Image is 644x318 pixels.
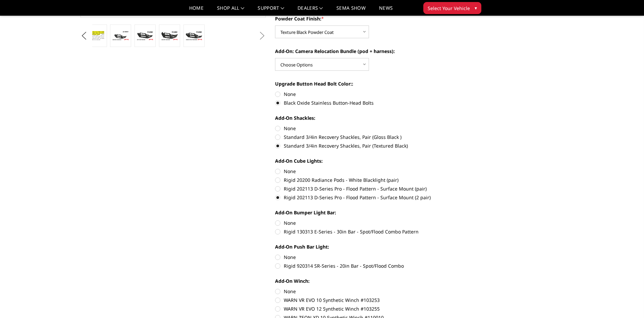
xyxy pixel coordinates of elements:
[161,31,178,41] img: A2 Series - Sport Front Bumper (winch mount)
[275,288,460,295] label: None
[275,125,460,132] label: None
[217,6,244,15] a: shop all
[189,6,204,15] a: Home
[275,228,460,235] label: Rigid 130313 E-Series - 30in Bar - Spot/Flood Combo Pattern
[275,99,460,106] label: Black Oxide Stainless Button-Head Bolts
[79,31,89,41] button: Previous
[185,31,203,41] img: A2 Series - Sport Front Bumper (winch mount)
[275,48,460,55] label: Add-On: Camera Relocation Bundle (pod + harness):
[275,176,460,183] label: Rigid 20200 Radiance Pods - White Blacklight (pair)
[275,91,460,98] label: None
[275,254,460,261] label: None
[275,194,460,201] label: Rigid 202113 D-Series Pro - Flood Pattern - Surface Mount (2 pair)
[275,134,460,141] label: Standard 3/4in Recovery Shackles, Pair (Gloss Black )
[275,15,460,22] label: Powder Coat Finish:
[275,243,460,250] label: Add-On Push Bar Light:
[423,2,481,14] button: Select Your Vehicle
[275,185,460,192] label: Rigid 202113 D-Series Pro - Flood Pattern - Surface Mount (pair)
[275,114,460,121] label: Add-On Shackles:
[112,31,129,41] img: A2 Series - Sport Front Bumper (winch mount)
[275,305,460,312] label: WARN VR EVO 12 Synthetic Winch #103255
[275,80,460,87] label: Upgrade Button Head Bolt Color::
[88,30,105,42] img: A2 Series - Sport Front Bumper (winch mount)
[275,209,460,216] label: Add-On Bumper Light Bar:
[336,6,366,15] a: SEMA Show
[137,31,154,41] img: A2 Series - Sport Front Bumper (winch mount)
[275,168,460,175] label: None
[275,297,460,304] label: WARN VR EVO 10 Synthetic Winch #103253
[257,31,267,41] button: Next
[258,6,284,15] a: Support
[275,142,460,149] label: Standard 3/4in Recovery Shackles, Pair (Textured Black)
[275,219,460,226] label: None
[275,157,460,164] label: Add-On Cube Lights:
[275,277,460,284] label: Add-On Winch:
[475,4,477,11] span: ▾
[275,262,460,269] label: Rigid 920314 SR-Series - 20in Bar - Spot/Flood Combo
[379,6,393,15] a: News
[428,5,470,12] span: Select Your Vehicle
[298,6,323,15] a: Dealers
